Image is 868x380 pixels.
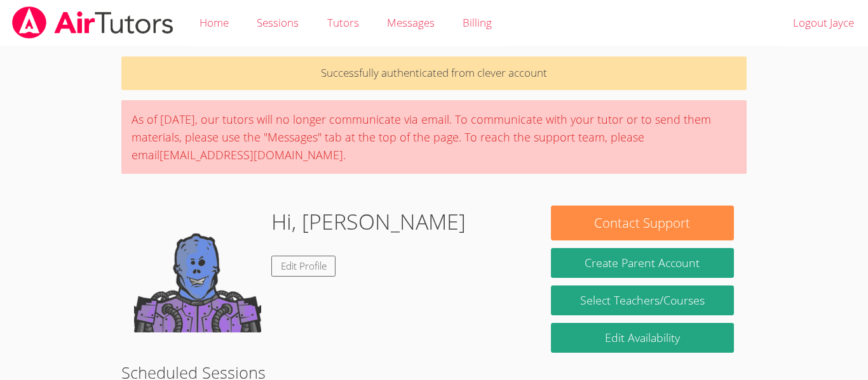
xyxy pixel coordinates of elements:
[551,323,734,353] a: Edit Availability
[271,256,336,277] a: Edit Profile
[121,100,747,174] div: As of [DATE], our tutors will no longer communicate via email. To communicate with your tutor or ...
[271,206,466,238] h1: Hi, [PERSON_NAME]
[11,6,175,39] img: airtutors_banner-c4298cdbf04f3fff15de1276eac7730deb9818008684d7c2e4769d2f7ddbe033.png
[551,248,734,278] button: Create Parent Account
[121,56,747,90] p: Successfully authenticated from clever account
[387,15,435,30] span: Messages
[134,206,261,332] img: default.png
[551,285,734,315] a: Select Teachers/Courses
[551,206,734,240] button: Contact Support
